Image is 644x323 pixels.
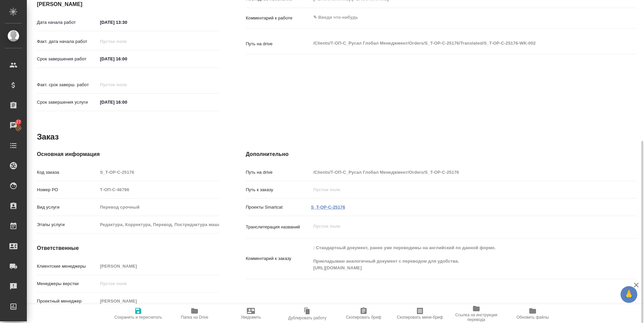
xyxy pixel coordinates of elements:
span: Дублировать работу [288,316,326,320]
p: Срок завершения работ [37,56,98,62]
input: Пустое поле [98,279,219,288]
span: Сохранить и пересчитать [114,315,162,320]
span: 🙏 [623,287,635,302]
button: Уведомить [223,304,279,323]
input: ✎ Введи что-нибудь [98,17,156,27]
p: Вид услуги [37,204,98,211]
input: Пустое поле [98,261,219,271]
button: Скопировать мини-бриф [392,304,448,323]
input: Пустое поле [311,185,604,195]
p: Факт. срок заверш. работ [37,82,98,88]
p: Код заказа [37,169,98,176]
p: Менеджеры верстки [37,280,98,287]
span: Ссылка на инструкции перевода [452,313,500,322]
span: Обновить файлы [517,315,549,320]
span: Уведомить [241,315,261,320]
input: ✎ Введи что-нибудь [98,97,156,107]
button: Обновить файлы [504,304,561,323]
p: Комментарий к работе [246,15,311,21]
p: Транслитерация названий [246,224,311,230]
h4: [PERSON_NAME] [37,0,219,8]
button: Папка на Drive [166,304,223,323]
input: Пустое поле [98,185,219,195]
input: Пустое поле [98,296,219,306]
input: ✎ Введи что-нибудь [98,54,156,64]
p: Проекты Smartcat [246,204,311,211]
button: Дублировать работу [279,304,335,323]
a: 27 [2,117,25,134]
input: Пустое поле [98,80,156,90]
h4: Основная информация [37,150,219,158]
h4: Дополнительно [246,150,637,158]
input: Пустое поле [311,167,604,177]
p: Этапы услуги [37,221,98,228]
span: 27 [12,119,25,125]
p: Путь на drive [246,169,311,176]
textarea: : Стандартный документ, ранее уже переводимы на английский по данной форме. Прикладываю аналогичн... [311,242,604,274]
input: Пустое поле [98,202,219,212]
p: Проектный менеджер [37,298,98,305]
button: Сохранить и пересчитать [110,304,166,323]
button: Скопировать бриф [335,304,392,323]
p: Срок завершения услуги [37,99,98,106]
span: Скопировать мини-бриф [397,315,443,320]
span: Скопировать бриф [346,315,381,320]
p: Номер РО [37,186,98,193]
span: Папка на Drive [181,315,208,320]
input: Пустое поле [98,37,156,46]
p: Комментарий к заказу [246,255,311,262]
p: Дата начала работ [37,19,98,26]
button: Ссылка на инструкции перевода [448,304,504,323]
input: Пустое поле [98,220,219,229]
h4: Ответственные [37,244,219,252]
textarea: /Clients/Т-ОП-С_Русал Глобал Менеджмент/Orders/S_T-OP-C-25176/Translated/S_T-OP-C-25176-WK-002 [311,38,604,49]
p: Путь на drive [246,41,311,47]
input: Пустое поле [98,167,219,177]
button: 🙏 [621,286,637,303]
p: Факт. дата начала работ [37,38,98,45]
p: Путь к заказу [246,186,311,193]
p: Клиентские менеджеры [37,263,98,270]
h2: Заказ [37,131,59,142]
a: S_T-OP-C-25176 [311,205,345,210]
